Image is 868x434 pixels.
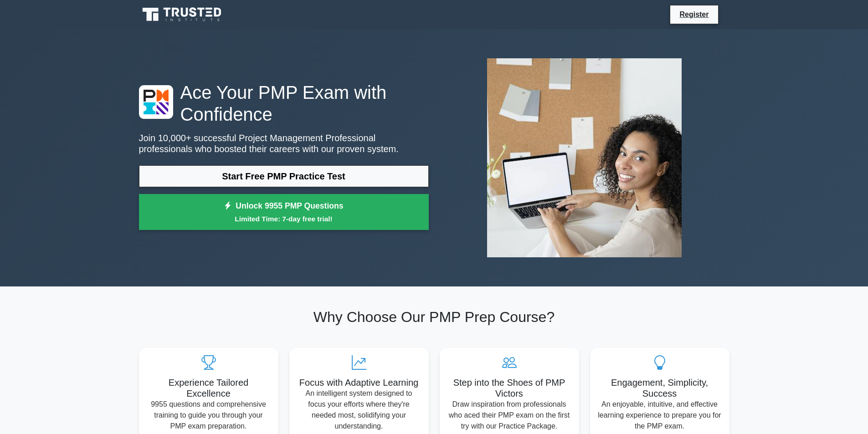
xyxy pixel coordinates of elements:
[139,82,429,125] h1: Ace Your PMP Exam with Confidence
[447,377,572,399] h5: Step into the Shoes of PMP Victors
[674,9,714,20] a: Register
[139,165,429,187] a: Start Free PMP Practice Test
[297,377,421,388] h5: Focus with Adaptive Learning
[597,399,722,432] p: An enjoyable, intuitive, and effective learning experience to prepare you for the PMP exam.
[150,214,417,224] small: Limited Time: 7-day free trial!
[146,399,271,432] p: 9955 questions and comprehensive training to guide you through your PMP exam preparation.
[139,133,429,154] p: Join 10,000+ successful Project Management Professional professionals who boosted their careers w...
[597,377,722,399] h5: Engagement, Simplicity, Success
[447,399,572,432] p: Draw inspiration from professionals who aced their PMP exam on the first try with our Practice Pa...
[139,308,729,326] h2: Why Choose Our PMP Prep Course?
[146,377,271,399] h5: Experience Tailored Excellence
[139,194,429,230] a: Unlock 9955 PMP QuestionsLimited Time: 7-day free trial!
[297,388,421,432] p: An intelligent system designed to focus your efforts where they're needed most, solidifying your ...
